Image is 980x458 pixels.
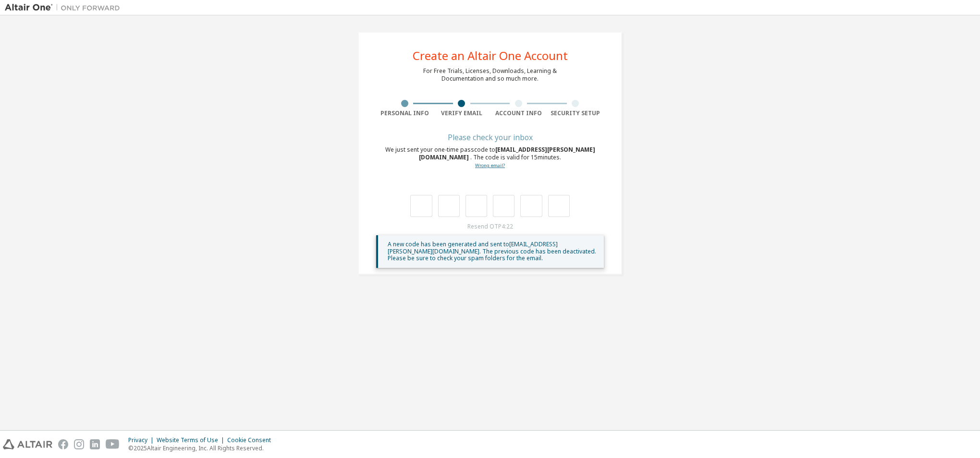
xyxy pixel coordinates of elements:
img: instagram.svg [74,439,84,449]
p: © 2025 Altair Engineering, Inc. All Rights Reserved. [128,444,277,452]
div: Cookie Consent [227,436,277,444]
div: Website Terms of Use [157,436,227,444]
div: Account Info [490,109,547,117]
a: Go back to the registration form [475,162,505,169]
div: Security Setup [547,109,604,117]
img: Altair One [5,3,125,12]
span: A new code has been generated and sent to [EMAIL_ADDRESS][PERSON_NAME][DOMAIN_NAME] . The previou... [388,240,596,262]
div: Verify Email [433,109,490,117]
img: linkedin.svg [90,439,100,449]
span: [EMAIL_ADDRESS][PERSON_NAME][DOMAIN_NAME] [419,145,595,161]
img: youtube.svg [106,439,120,449]
div: Privacy [128,436,157,444]
div: We just sent your one-time passcode to . The code is valid for 15 minutes. [376,146,604,169]
div: Please check your inbox [376,134,604,140]
div: For Free Trials, Licenses, Downloads, Learning & Documentation and so much more. [423,67,557,83]
div: Personal Info [376,109,433,117]
img: facebook.svg [58,439,68,449]
img: altair_logo.svg [3,439,52,449]
div: Create an Altair One Account [413,50,568,61]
